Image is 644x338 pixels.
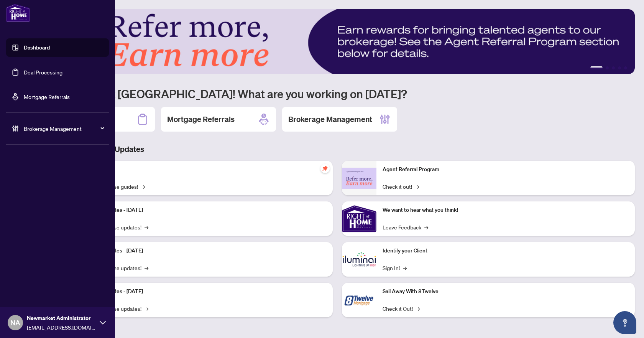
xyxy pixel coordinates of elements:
a: Dashboard [24,44,50,51]
a: Sign In!→ [383,264,407,272]
span: pushpin [320,164,330,173]
span: [EMAIL_ADDRESS][DOMAIN_NAME] [27,323,96,331]
button: Open asap [613,311,636,334]
a: Check it Out!→ [383,304,420,313]
span: → [415,182,419,191]
button: 4 [618,66,621,69]
span: → [403,264,407,272]
span: → [145,223,148,231]
span: Newmarket Administrator [27,314,96,322]
button: 2 [606,66,609,69]
img: Agent Referral Program [342,168,376,189]
p: Identify your Client [383,247,629,255]
span: → [145,304,148,313]
button: 1 [590,66,603,69]
span: → [141,182,145,191]
p: Platform Updates - [DATE] [80,287,327,296]
img: Slide 0 [40,9,635,74]
a: Deal Processing [24,69,62,76]
p: Platform Updates - [DATE] [80,247,327,255]
span: Brokerage Management [24,124,103,133]
a: Mortgage Referrals [24,93,70,100]
img: Identify your Client [342,242,376,277]
p: Sail Away With 8Twelve [383,287,629,296]
span: → [416,304,420,313]
button: 3 [612,66,615,69]
h2: Brokerage Management [288,114,372,125]
span: NA [10,317,20,328]
h1: Welcome back [GEOGRAPHIC_DATA]! What are you working on [DATE]? [40,86,635,101]
img: We want to hear what you think! [342,201,376,236]
span: → [424,223,428,231]
p: Agent Referral Program [383,165,629,174]
a: Leave Feedback→ [383,223,428,231]
a: Check it out!→ [383,182,419,191]
h2: Mortgage Referrals [167,114,235,125]
p: Platform Updates - [DATE] [80,206,327,214]
p: Self-Help [80,165,327,174]
p: We want to hear what you think! [383,206,629,214]
h3: Brokerage & Industry Updates [40,144,635,155]
img: logo [6,4,30,22]
span: → [145,264,148,272]
button: 5 [624,66,627,69]
img: Sail Away With 8Twelve [342,283,376,317]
